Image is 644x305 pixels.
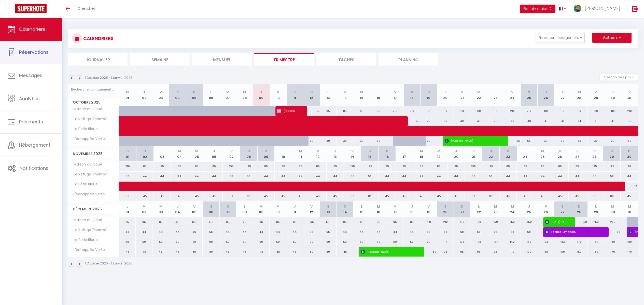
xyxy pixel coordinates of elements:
abbr: M [195,149,198,154]
div: 195 [482,162,499,171]
th: 09 [257,146,275,162]
span: La Perle Bleue [69,182,99,187]
div: 80 [223,192,240,201]
div: 45 [534,192,551,201]
li: Mensuel [192,53,252,66]
span: Notifications [20,165,48,171]
span: Réservations [19,49,49,55]
abbr: D [628,149,631,154]
div: 41 [604,116,621,126]
th: 19 [420,84,437,106]
th: 01 [119,146,136,162]
span: Paiements [19,119,43,125]
div: 80 [621,136,638,146]
abbr: S [127,149,129,154]
div: 39 [604,136,621,146]
div: 45 [292,192,309,201]
div: 56 [240,172,257,181]
span: Calendriers [19,26,45,32]
div: 56 [119,172,136,181]
abbr: L [525,149,526,154]
th: 15 [361,146,379,162]
h3: CALENDRIERS [82,33,114,44]
div: 45 [153,192,171,201]
th: 22 [482,146,499,162]
div: 56 [361,172,379,181]
div: 45 [413,192,430,201]
div: 44 [569,172,586,181]
div: 44 [153,172,171,181]
span: L'échappée Verte [69,192,106,197]
div: 39 [303,136,320,146]
div: 85 [569,162,586,171]
button: Filtrer par hébergement [536,33,585,43]
div: 45 [499,192,517,201]
div: 80 [465,192,482,201]
abbr: L [210,90,212,95]
div: 85 [153,162,171,171]
div: 39 [454,116,471,126]
span: Chercher [78,6,95,11]
div: 44 [447,172,465,181]
div: 44 [551,172,569,181]
abbr: D [386,149,388,154]
div: 85 [517,162,534,171]
span: Maison du Coué [69,106,104,112]
div: 110 [454,106,471,116]
div: 80 [621,162,638,171]
th: 09 [253,84,270,106]
div: 110 [470,106,487,116]
div: 39 [353,136,370,146]
abbr: M [420,149,423,154]
th: 20 [447,146,465,162]
span: [DATE][PERSON_NAME] [545,217,567,227]
div: 50 [621,182,638,191]
abbr: J [213,149,215,154]
div: 44 [205,172,223,181]
div: 45 [257,192,275,201]
div: 195 [586,162,603,171]
th: 08 [236,84,253,106]
th: 14 [344,146,361,162]
th: 15 [353,84,370,106]
div: 85 [413,162,430,171]
span: Hébergement [19,142,50,148]
abbr: J [377,90,380,95]
div: 55 [521,136,538,146]
li: Journalier [68,53,128,66]
th: 13 [327,146,344,162]
abbr: M [178,149,181,154]
div: 85 [353,106,370,116]
abbr: M [316,149,319,154]
abbr: M [299,149,302,154]
div: 39 [554,136,571,146]
div: 44 [379,172,396,181]
div: 45 [447,192,465,201]
th: 04 [171,146,188,162]
li: Semaine [130,53,190,66]
abbr: J [260,90,262,95]
div: 110 [537,106,554,116]
div: 80 [240,192,257,201]
div: 39 [420,116,437,126]
th: 23 [487,84,504,106]
th: 12 [303,84,320,106]
div: 44 [413,172,430,181]
div: 49 [504,116,521,126]
span: Maison du Coué [69,162,104,167]
abbr: S [490,149,492,154]
abbr: D [265,149,267,154]
abbr: M [541,149,544,154]
div: 85 [275,162,292,171]
th: 29 [603,146,621,162]
div: 85 [327,162,344,171]
div: 44 [534,172,551,181]
span: Le Refuge Thermal [69,116,108,122]
th: 19 [430,146,447,162]
th: 02 [136,146,153,162]
th: 02 [136,84,152,106]
th: 21 [454,84,471,106]
div: 45 [275,192,292,201]
abbr: V [472,149,475,154]
div: 210 [387,106,404,116]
